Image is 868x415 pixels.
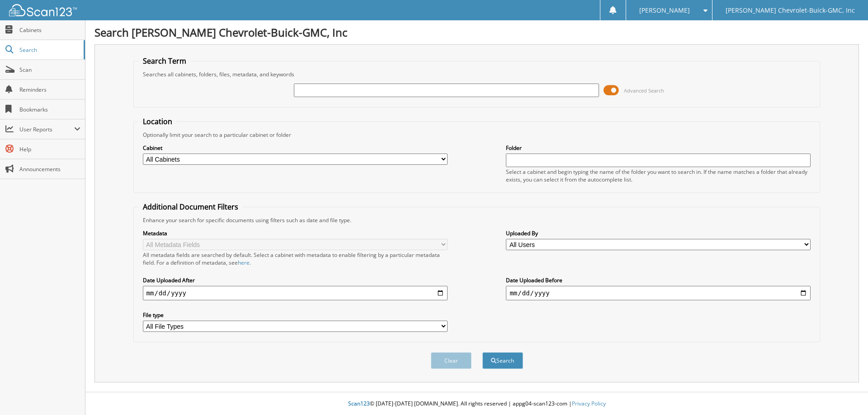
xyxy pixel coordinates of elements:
label: Date Uploaded Before [506,276,811,284]
a: here [238,259,250,266]
span: Reminders [19,86,80,93]
label: Date Uploaded After [143,276,448,284]
span: Help [19,145,80,153]
h1: Search [PERSON_NAME] Chevrolet-Buick-GMC, Inc [94,25,859,40]
img: scan123-logo-white.svg [9,4,77,16]
div: Searches all cabinets, folders, files, metadata, and keywords [138,70,816,78]
legend: Search Term [138,56,191,66]
div: Enhance your search for specific documents using filters such as date and file type. [138,216,816,224]
div: Optionally limit your search to a particular cabinet or folder [138,131,816,139]
span: [PERSON_NAME] [639,8,690,13]
span: [PERSON_NAME] Chevrolet-Buick-GMC, Inc [726,8,855,13]
span: Bookmarks [19,106,80,113]
button: Clear [431,352,472,369]
label: Cabinet [143,144,448,152]
label: Metadata [143,229,448,237]
button: Search [482,352,523,369]
span: Scan [19,66,80,74]
div: Select a cabinet and begin typing the name of the folder you want to search in. If the name match... [506,168,811,183]
input: end [506,286,811,300]
span: User Reports [19,126,74,133]
span: Scan123 [348,400,370,407]
a: Privacy Policy [572,400,606,407]
div: All metadata fields are searched by default. Select a cabinet with metadata to enable filtering b... [143,251,448,266]
span: Advanced Search [624,87,664,94]
label: File type [143,311,448,319]
span: Announcements [19,165,80,173]
span: Search [19,46,79,54]
legend: Location [138,117,177,126]
label: Folder [506,144,811,152]
input: start [143,286,448,300]
div: © [DATE]-[DATE] [DOMAIN_NAME]. All rights reserved | appg04-scan123-com | [85,393,868,415]
label: Uploaded By [506,229,811,237]
iframe: Chat Widget [823,372,868,415]
span: Cabinets [19,26,80,34]
legend: Additional Document Filters [138,202,243,212]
